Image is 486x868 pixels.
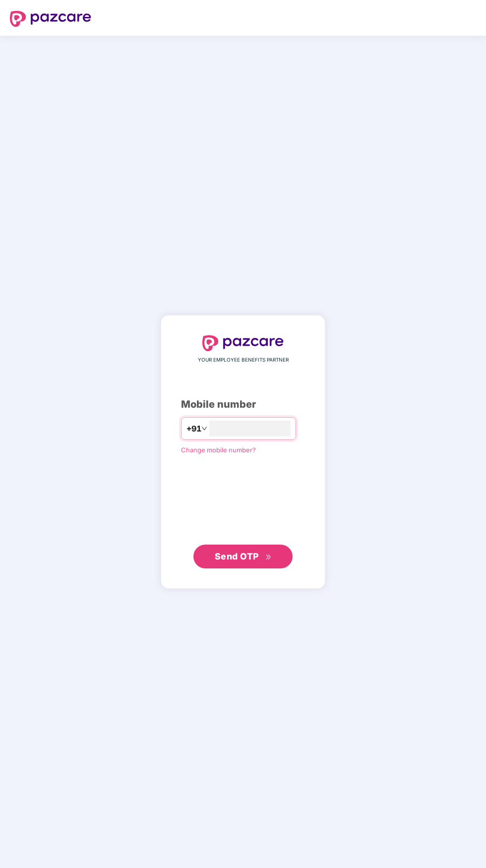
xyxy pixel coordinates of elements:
[265,554,272,560] span: double-right
[201,426,207,432] span: down
[198,356,289,364] span: YOUR EMPLOYEE BENEFITS PARTNER
[186,423,201,435] span: +91
[202,335,284,351] img: logo
[181,397,305,412] div: Mobile number
[181,446,256,454] a: Change mobile number?
[215,551,259,561] span: Send OTP
[10,11,91,27] img: logo
[193,545,293,568] button: Send OTPdouble-right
